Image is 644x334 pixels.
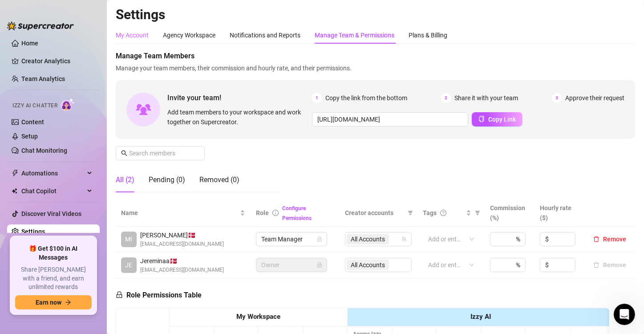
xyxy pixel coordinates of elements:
[121,208,238,218] span: Name
[129,148,192,158] input: Search members
[61,98,75,111] img: AI Chatter
[423,208,437,218] span: Tags
[406,206,415,220] span: filter
[116,51,635,61] span: Manage Team Members
[21,147,67,154] a: Chat Monitoring
[317,262,322,268] span: lock
[15,295,92,310] button: Earn nowarrow-right
[149,175,185,185] div: Pending (0)
[15,244,92,262] span: 🎁 Get $100 in AI Messages
[14,206,139,241] div: If you need any further assistance, just drop us a message here, and we'll be happy to help you o...
[408,210,413,216] span: filter
[485,200,535,227] th: Commission (%)
[43,4,101,11] h1: [PERSON_NAME]
[12,188,17,194] img: Chat Copilot
[14,114,139,141] div: Please to resolve this.
[401,236,407,242] span: team
[454,93,518,103] span: Share it with your team
[42,266,49,273] button: Upload attachment
[199,175,239,185] div: Removed (0)
[261,258,322,272] span: Owner
[21,133,38,140] a: Setup
[409,30,447,40] div: Plans & Billing
[57,266,64,273] button: Start recording
[153,262,167,277] button: Send a message…
[116,291,123,298] span: lock
[167,92,312,103] span: Invite your team!
[315,30,394,40] div: Manage Team & Permissions
[440,210,446,216] span: question-circle
[25,5,40,19] img: Profile image for Ella
[139,4,156,20] button: Home
[230,30,300,40] div: Notifications and Reports
[6,4,23,20] button: go back
[36,299,61,306] span: Earn now
[7,28,146,247] div: Hi [PERSON_NAME],Your order didn’t go through:slightly_frowning_face:Unfortunately, your order ha...
[14,84,139,110] div: Unfortunately, your order has been declined by our payment processor, PayPro Global.
[116,6,635,23] h2: Settings
[347,234,389,244] span: All Accounts
[21,228,45,235] a: Settings
[21,118,44,126] a: Content
[140,256,224,266] span: Jereminaa 🇩🇰
[535,200,584,227] th: Hourly rate ($)
[21,54,93,68] a: Creator Analytics
[21,75,65,82] a: Team Analytics
[472,112,522,126] button: Copy Link
[140,266,224,274] span: [EMAIL_ADDRESS][DOMAIN_NAME]
[28,266,35,273] button: Gif picker
[21,210,81,217] a: Discover Viral Videos
[282,205,312,221] a: Configure Permissions
[256,209,269,216] span: Role
[603,236,626,243] span: Remove
[552,93,562,103] span: 3
[565,93,624,103] span: Approve their request
[14,60,34,79] img: :slightly_frowning_face:
[126,234,133,244] span: MI
[590,260,630,270] button: Remove
[488,116,516,123] span: Copy Link
[116,30,149,40] div: My Account
[14,47,139,56] div: Your order didn’t go through
[43,11,89,20] p: Active 30m ago
[475,210,480,216] span: filter
[325,93,407,103] span: Copy the link from the bottom
[614,304,635,325] iframe: Intercom live chat
[116,200,251,227] th: Name
[478,116,485,122] span: copy
[167,107,308,127] span: Add team members to your workspace and work together on Supercreator.
[21,184,85,198] span: Chat Copilot
[7,28,171,266] div: Ella says…
[21,40,38,47] a: Home
[345,208,404,218] span: Creator accounts
[14,266,21,273] button: Emoji picker
[312,93,322,103] span: 1
[7,21,74,30] img: logo-BBDzfeDw.svg
[156,4,172,20] div: Close
[471,313,491,321] strong: Izzy AI
[65,299,71,305] span: arrow-right
[140,240,224,248] span: [EMAIL_ADDRESS][DOMAIN_NAME]
[126,260,133,270] span: JE
[21,166,85,180] span: Automations
[14,33,139,42] div: Hi [PERSON_NAME],
[590,234,630,244] button: Remove
[261,232,322,246] span: Team Manager
[8,247,170,262] textarea: Message…
[12,102,57,110] span: Izzy AI Chatter
[15,265,92,292] span: Share [PERSON_NAME] with a friend, and earn unlimited rewards
[140,230,224,240] span: [PERSON_NAME] 🇩🇰
[116,63,635,73] span: Manage your team members, their commission and hourly rate, and their permissions.
[116,175,134,185] div: All (2)
[121,150,127,156] span: search
[14,176,139,202] div: You can also try again with a different payment method.
[236,313,280,321] strong: My Workspace
[441,93,451,103] span: 2
[14,145,139,171] div: To speed things up, please give them your Order ID: 38021261
[351,234,385,244] span: All Accounts
[12,170,19,177] span: thunderbolt
[163,30,215,40] div: Agency Workspace
[272,210,279,216] span: info-circle
[593,236,599,242] span: delete
[317,236,322,242] span: lock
